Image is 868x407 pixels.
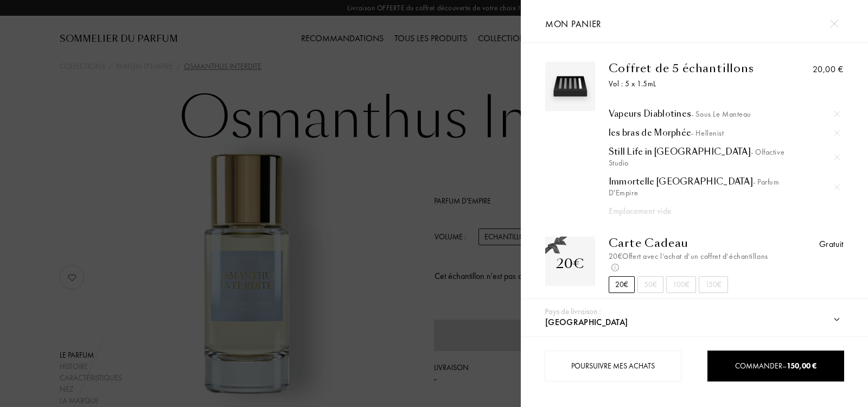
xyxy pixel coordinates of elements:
[609,276,635,293] div: 20€
[609,251,769,274] div: 20€ Offert avec l’achat d’un coffret d’échantillons
[813,63,844,76] div: 20,00 €
[666,276,696,293] div: 100€
[691,128,724,138] span: - Hellenist
[609,109,840,119] a: Vapeurs Diablotines- Sous le Manteau
[609,78,769,90] div: Vol : 5 x 1.5mL
[609,147,840,168] div: Still Life in [GEOGRAPHIC_DATA]
[834,185,840,190] img: cross.svg
[545,351,681,381] div: Poursuivre mes achats
[699,276,728,293] div: 150€
[548,65,592,109] img: box_4.svg
[819,238,844,251] div: Gratuit
[609,237,769,250] div: Carte Cadeau
[609,147,840,168] a: Still Life in [GEOGRAPHIC_DATA]- Olfactive Studio
[609,128,840,138] a: les bras de Morphée- Hellenist
[611,264,619,271] img: info_voucher.png
[609,109,840,119] div: Vapeurs Diablotines
[545,306,601,318] div: Pays de livraison :
[834,111,840,117] img: cross.svg
[691,109,751,119] span: - Sous le Manteau
[609,205,818,218] div: Emplacement vide
[834,155,840,160] img: cross.svg
[609,176,840,198] div: Immortelle [GEOGRAPHIC_DATA]
[787,361,816,371] span: 150,00 €
[609,176,840,198] a: Immortelle [GEOGRAPHIC_DATA]- Parfum d'Empire
[637,276,663,293] div: 50€
[830,20,838,28] img: cross.svg
[545,237,567,255] img: gift_n.png
[556,254,584,274] div: 20€
[834,130,840,136] img: cross.svg
[609,128,840,138] div: les bras de Morphée
[708,360,844,372] div: Commander –
[609,62,769,75] div: Coffret de 5 échantillons
[609,177,780,198] span: - Parfum d'Empire
[545,18,602,30] span: Mon panier
[609,147,784,168] span: - Olfactive Studio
